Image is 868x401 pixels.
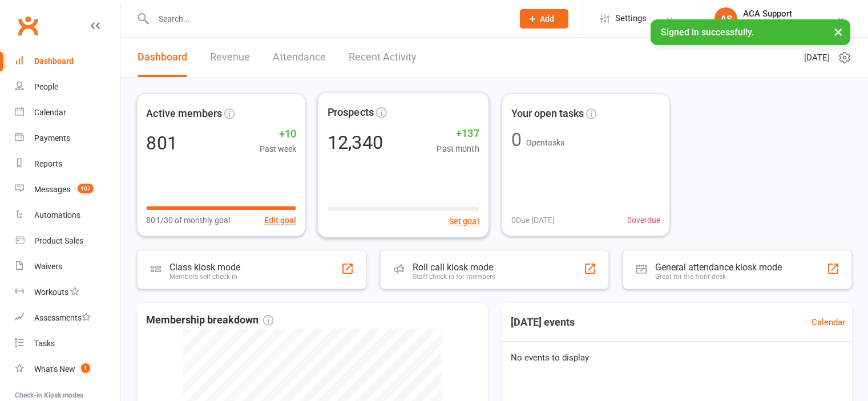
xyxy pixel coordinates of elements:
div: Assessments [34,313,91,322]
a: What's New1 [15,357,120,382]
button: Edit goal [264,214,296,226]
a: Messages 107 [15,177,120,202]
div: Automations [34,210,80,220]
span: +137 [437,125,479,142]
a: Product Sales [15,228,120,254]
button: Add [520,9,568,29]
span: [DATE] [804,51,830,64]
div: General attendance kiosk mode [655,262,782,273]
div: Workouts [34,287,68,297]
a: Clubworx [14,11,42,40]
span: Past week [260,143,296,155]
div: Dashboard [34,56,74,66]
span: 0 overdue [627,214,660,226]
a: Reports [15,151,120,177]
div: No events to display [497,342,857,374]
span: Past month [437,142,479,155]
span: Add [540,14,554,23]
span: 1 [81,363,90,373]
a: Dashboard [15,48,120,74]
div: Payments [34,133,70,143]
a: Workouts [15,280,120,305]
span: Membership breakdown [146,312,273,329]
a: Calendar [812,315,845,329]
span: +10 [260,126,296,143]
h3: [DATE] events [502,312,584,333]
div: Roll call kiosk mode [413,262,495,273]
a: Tasks [15,331,120,357]
span: Signed in successfully. [661,27,754,38]
div: ACA Network [743,19,792,29]
div: Members self check-in [169,273,240,281]
div: 12,340 [328,133,383,152]
a: Calendar [15,100,120,125]
a: Dashboard [138,38,187,77]
div: Reports [34,159,62,168]
div: Calendar [34,108,66,117]
a: People [15,74,120,100]
span: 801/30 of monthly goal [146,214,230,226]
span: Open tasks [526,138,564,147]
div: Messages [34,185,70,194]
input: Search... [150,11,505,27]
div: Product Sales [34,236,83,245]
a: Payments [15,125,120,151]
a: Attendance [273,38,326,77]
div: Class kiosk mode [169,262,240,273]
button: × [828,19,849,44]
div: Staff check-in for members [413,273,495,281]
a: Recent Activity [349,38,417,77]
span: Your open tasks [511,106,584,122]
span: 107 [78,184,94,193]
div: Tasks [34,339,55,348]
div: AS [714,7,737,30]
div: People [34,82,58,91]
div: Great for the front desk [655,273,782,281]
span: Settings [615,6,647,31]
div: Waivers [34,262,62,271]
span: Active members [146,105,222,121]
div: What's New [34,364,75,374]
a: Automations [15,202,120,228]
a: Revenue [210,38,250,77]
a: Assessments [15,305,120,331]
div: 801 [146,133,177,152]
button: Set goal [449,214,479,228]
span: Prospects [328,104,374,121]
span: 0 Due [DATE] [511,214,555,226]
a: Waivers [15,254,120,280]
div: ACA Support [743,9,792,19]
div: 0 [511,131,522,149]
